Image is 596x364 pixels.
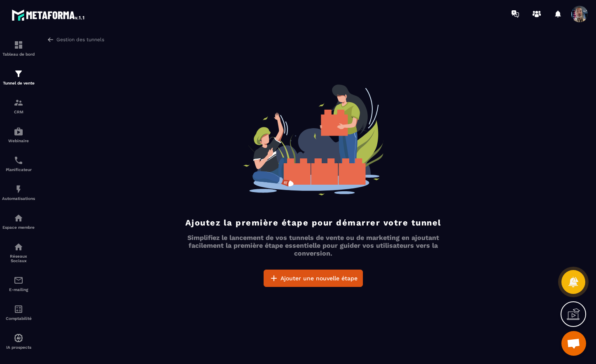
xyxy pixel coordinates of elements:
[14,304,23,314] img: accountant
[12,7,86,22] img: logo
[2,298,35,327] a: accountantaccountantComptabilité
[14,213,23,223] img: automations
[2,225,35,230] p: Espace membre
[264,270,363,287] button: Ajouter une nouvelle étape
[14,333,23,343] img: automations
[47,36,54,43] img: arrow
[2,196,35,201] p: Automatisations
[2,52,35,56] p: Tableau de bord
[2,120,35,149] a: automationsautomationsWebinaire
[2,149,35,178] a: schedulerschedulerPlanificateur
[14,184,23,194] img: automations
[2,345,35,350] p: IA prospects
[14,127,23,136] img: automations
[2,254,35,263] p: Réseaux Sociaux
[14,242,23,252] img: social-network
[2,316,35,321] p: Comptabilité
[2,139,35,143] p: Webinaire
[14,69,23,79] img: formation
[2,63,35,92] a: formationformationTunnel de vente
[280,274,358,282] span: Ajouter une nouvelle étape
[2,81,35,85] p: Tunnel de vente
[180,218,447,228] h4: Ajoutez la première étape pour démarrer votre tunnel
[180,234,447,257] p: Simplifiez le lancement de vos tunnels de vente ou de marketing en ajoutant facilement la premièr...
[2,287,35,292] p: E-mailing
[2,34,35,63] a: formationformationTableau de bord
[2,178,35,207] a: automationsautomationsAutomatisations
[2,167,35,172] p: Planificateur
[14,40,23,50] img: formation
[243,85,384,195] img: empty-funnel-bg.aa6bca90.svg
[2,269,35,298] a: emailemailE-mailing
[2,236,35,269] a: social-networksocial-networkRéseaux Sociaux
[2,207,35,236] a: automationsautomationsEspace membre
[47,36,104,43] a: Gestion des tunnels
[14,98,23,108] img: formation
[561,331,586,356] a: Ouvrir le chat
[14,155,23,165] img: scheduler
[2,110,35,114] p: CRM
[14,275,23,285] img: email
[2,92,35,120] a: formationformationCRM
